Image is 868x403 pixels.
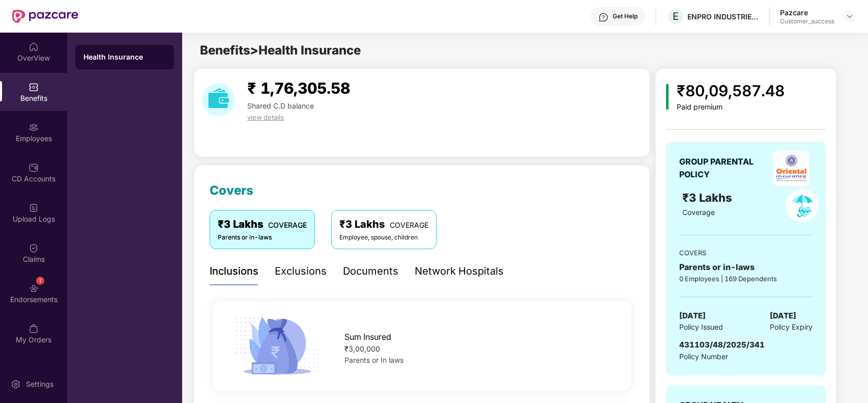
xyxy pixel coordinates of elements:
[679,274,813,284] div: 0 Employees | 169 Dependents
[679,321,723,333] span: Policy Issued
[666,84,669,110] img: icon
[679,155,768,181] div: GROUP PARENTAL POLICY
[598,12,609,22] img: svg+xml;base64,PHN2ZyBpZD0iSGVscC0zMngzMiIgeG1sbnM9Imh0dHA6Ly93d3cudzMub3JnLzIwMDAvc3ZnIiB3aWR0aD...
[344,343,613,355] div: ₹3,00,000
[846,12,854,20] img: svg+xml;base64,PHN2ZyBpZD0iRHJvcGRvd24tMzJ4MzIiIHhtbG5zPSJodHRwOi8vd3d3LnczLm9yZy8yMDAwL3N2ZyIgd2...
[28,243,39,253] img: svg+xml;base64,PHN2ZyBpZD0iQ2xhaW0iIHhtbG5zPSJodHRwOi8vd3d3LnczLm9yZy8yMDAwL3N2ZyIgd2lkdGg9IjIwIi...
[673,10,679,22] span: E
[28,42,39,52] img: svg+xml;base64,PHN2ZyBpZD0iSG9tZSIgeG1sbnM9Imh0dHA6Ly93d3cudzMub3JnLzIwMDAvc3ZnIiB3aWR0aD0iMjAiIG...
[773,150,809,186] img: insurerLogo
[613,12,638,20] div: Get Help
[770,321,813,333] span: Policy Expiry
[247,101,314,110] span: Shared C.D balance
[12,10,78,23] img: New Pazcare Logo
[679,261,813,274] div: Parents or in-laws
[390,221,428,229] span: COVERAGE
[28,203,39,213] img: svg+xml;base64,PHN2ZyBpZD0iVXBsb2FkX0xvZ3MiIGRhdGEtbmFtZT0iVXBsb2FkIExvZ3MiIHhtbG5zPSJodHRwOi8vd3...
[210,183,253,198] span: Covers
[780,8,834,17] div: Pazcare
[268,221,307,229] span: COVERAGE
[682,191,735,204] span: ₹3 Lakhs
[687,12,759,21] div: ENPRO INDUSTRIES PVT LTD
[232,314,323,378] img: icon
[786,189,819,222] img: policyIcon
[200,43,361,58] span: Benefits > Health Insurance
[344,331,391,343] span: Sum Insured
[28,324,39,334] img: svg+xml;base64,PHN2ZyBpZD0iTXlfT3JkZXJzIiBkYXRhLW5hbWU9Ik15IE9yZGVycyIgeG1sbnM9Imh0dHA6Ly93d3cudz...
[83,52,166,62] div: Health Insurance
[36,277,44,285] div: 1
[218,233,307,243] div: Parents or in-laws
[677,103,785,112] div: Paid premium
[28,122,39,132] img: svg+xml;base64,PHN2ZyBpZD0iRW1wbG95ZWVzIiB4bWxucz0iaHR0cDovL3d3dy53My5vcmcvMjAwMC9zdmciIHdpZHRoPS...
[339,217,428,232] div: ₹3 Lakhs
[28,163,39,173] img: svg+xml;base64,PHN2ZyBpZD0iQ0RfQWNjb3VudHMiIGRhdGEtbmFtZT0iQ0QgQWNjb3VudHMiIHhtbG5zPSJodHRwOi8vd3...
[28,82,39,92] img: svg+xml;base64,PHN2ZyBpZD0iQmVuZWZpdHMiIHhtbG5zPSJodHRwOi8vd3d3LnczLm9yZy8yMDAwL3N2ZyIgd2lkdGg9Ij...
[770,310,796,322] span: [DATE]
[339,233,428,243] div: Employee, spouse, children
[275,263,327,279] div: Exclusions
[344,356,403,364] span: Parents or In laws
[28,364,39,374] img: svg+xml;base64,PHN2ZyBpZD0iVXBkYXRlZCIgeG1sbnM9Imh0dHA6Ly93d3cudzMub3JnLzIwMDAvc3ZnIiB3aWR0aD0iMj...
[11,379,21,389] img: svg+xml;base64,PHN2ZyBpZD0iU2V0dGluZy0yMHgyMCIgeG1sbnM9Imh0dHA6Ly93d3cudzMub3JnLzIwMDAvc3ZnIiB3aW...
[682,208,715,217] span: Coverage
[28,283,39,293] img: svg+xml;base64,PHN2ZyBpZD0iRW5kb3JzZW1lbnRzIiB4bWxucz0iaHR0cDovL3d3dy53My5vcmcvMjAwMC9zdmciIHdpZH...
[679,248,813,258] div: COVERS
[679,340,765,350] span: 431103/48/2025/341
[677,79,785,103] div: ₹80,09,587.48
[218,217,307,232] div: ₹3 Lakhs
[23,379,56,389] div: Settings
[247,113,284,121] span: view details
[210,263,258,279] div: Inclusions
[247,79,350,97] span: ₹ 1,76,305.58
[415,263,504,279] div: Network Hospitals
[202,83,235,116] img: download
[679,310,706,322] span: [DATE]
[679,352,728,361] span: Policy Number
[780,17,834,25] div: Customer_success
[343,263,398,279] div: Documents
